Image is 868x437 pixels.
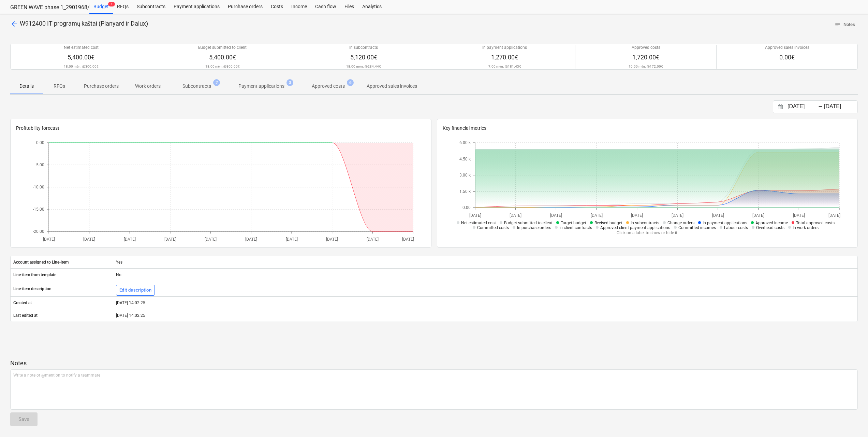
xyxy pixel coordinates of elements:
[828,213,840,218] tspan: [DATE]
[755,221,788,225] span: Approved income
[33,185,44,189] tspan: -10.00
[559,225,592,230] span: In client contracts
[600,225,670,230] span: Approved client payment applications
[367,83,417,90] p: Approved sales invoices
[561,221,586,225] span: Target budget
[491,54,518,61] span: 1,270.00€
[10,4,81,11] div: GREEN WAVE phase 1_2901968/2901969/2901972
[238,83,284,90] p: Payment applications
[786,102,821,112] input: Start Date
[350,54,377,61] span: 5,120.00€
[108,2,115,6] span: 1
[488,64,521,69] p: 7.00 mėn. @ 181.43€
[36,140,44,145] tspan: 0.00
[629,64,663,69] p: 10.00 mėn. @ 172.00€
[703,221,747,225] span: In payment applications
[205,64,240,69] p: 18.00 mėn. @ 300.00€
[678,225,716,230] span: Committed incomes
[20,20,148,27] span: W912400 IT programų kaštai (Planyard ir Dalux)
[550,213,562,218] tspan: [DATE]
[594,221,622,225] span: Revised budget
[712,213,724,218] tspan: [DATE]
[346,64,381,69] p: 18.00 mėn. @ 284.44€
[10,359,858,367] p: Notes
[835,21,855,29] span: Notes
[13,272,56,278] p: Line-item from template
[459,173,471,178] tspan: 3.00 k
[349,45,378,51] p: In subcontracts
[796,221,835,225] span: Total approved costs
[33,229,44,234] tspan: -20.00
[793,213,805,218] tspan: [DATE]
[469,213,481,218] tspan: [DATE]
[632,45,660,51] p: Approved costs
[33,207,44,212] tspan: -15.00
[84,83,119,90] p: Purchase orders
[35,163,44,167] tspan: -5.00
[213,79,220,86] span: 2
[245,237,257,242] tspan: [DATE]
[724,225,748,230] span: Labour costs
[113,310,857,321] div: [DATE] 14:02:25
[510,213,522,218] tspan: [DATE]
[13,286,52,292] p: Line-item description
[775,103,786,111] button: Interact with the calendar and add the check-in date for your trip.
[51,83,68,90] p: RFQs
[13,313,38,319] p: Last edited at
[835,22,841,28] span: notes
[18,83,35,90] p: Details
[367,237,379,242] tspan: [DATE]
[756,225,784,230] span: Overhead costs
[312,83,345,90] p: Approved costs
[116,285,155,296] button: Edit description
[632,54,659,61] span: 1,720.00€
[793,225,819,230] span: In work orders
[461,221,496,225] span: Net estimated cost
[459,157,471,161] tspan: 4.50 k
[832,19,858,30] button: Notes
[182,83,211,90] p: Subcontracts
[818,105,823,109] div: -
[765,45,809,51] p: Approved sales invoices
[13,259,69,265] p: Account assigned to Line-item
[834,404,868,437] iframe: Chat Widget
[443,125,852,132] p: Key financial metrics
[823,102,857,112] input: End Date
[43,237,55,242] tspan: [DATE]
[209,54,236,61] span: 5,400.00€
[64,64,98,69] p: 18.00 mėn. @ 300.00€
[16,125,426,132] p: Profitability forecast
[164,237,176,242] tspan: [DATE]
[753,213,765,218] tspan: [DATE]
[459,189,471,194] tspan: 1.50 k
[504,221,553,225] span: Budget submitted to client
[205,237,217,242] tspan: [DATE]
[347,79,354,86] span: 6
[591,213,603,218] tspan: [DATE]
[83,237,95,242] tspan: [DATE]
[477,225,509,230] span: Committed costs
[124,237,136,242] tspan: [DATE]
[672,213,683,218] tspan: [DATE]
[64,45,99,51] p: Net estimated cost
[119,286,151,294] div: Edit description
[326,237,338,242] tspan: [DATE]
[10,20,18,28] span: arrow_back
[631,221,659,225] span: In subcontracts
[135,83,161,90] p: Work orders
[198,45,247,51] p: Budget submitted to client
[482,45,527,51] p: In payment applications
[517,225,551,230] span: In purchase orders
[285,237,297,242] tspan: [DATE]
[402,237,414,242] tspan: [DATE]
[113,297,857,308] div: [DATE] 14:02:25
[68,54,94,61] span: 5,400.00€
[286,79,293,86] span: 3
[667,221,694,225] span: Change orders
[459,140,471,145] tspan: 6.00 k
[13,300,32,306] p: Created at
[462,205,471,210] tspan: 0.00
[631,213,643,218] tspan: [DATE]
[779,54,795,61] span: 0.00€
